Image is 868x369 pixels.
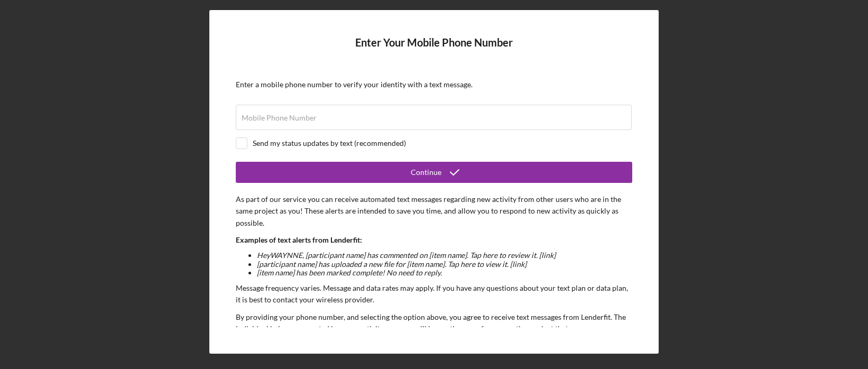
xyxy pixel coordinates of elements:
h4: Enter Your Mobile Phone Number [236,36,632,64]
p: As part of our service you can receive automated text messages regarding new activity from other ... [236,193,632,229]
li: [participant name] has uploaded a new file for [item name]. Tap here to view it. [link] [257,260,632,269]
p: Examples of text alerts from Lenderfit: [236,234,632,246]
p: By providing your phone number, and selecting the option above, you agree to receive text message... [236,311,632,347]
li: [item name] has been marked complete! No need to reply. [257,269,632,277]
p: Message frequency varies. Message and data rates may apply. If you have any questions about your ... [236,282,632,306]
div: Send my status updates by text (recommended) [253,139,406,147]
div: Enter a mobile phone number to verify your identity with a text message. [236,80,632,89]
label: Mobile Phone Number [242,114,317,122]
button: Continue [236,162,632,183]
li: Hey WAYNNE , [participant name] has commented on [item name]. Tap here to review it. [link] [257,251,632,260]
div: Continue [411,162,441,183]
